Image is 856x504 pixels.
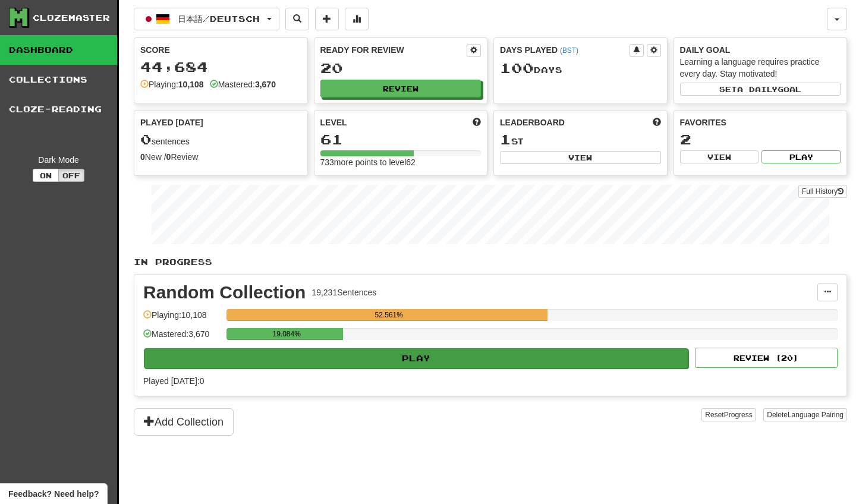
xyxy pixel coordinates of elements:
[230,309,547,321] div: 52.561%
[500,44,630,56] div: Days Played
[724,411,753,419] span: Progress
[140,116,203,128] span: Played [DATE]
[143,376,204,386] span: Played [DATE]: 0
[320,61,481,75] div: 20
[134,256,847,268] p: In Progress
[500,151,661,164] button: View
[680,132,841,147] div: 2
[134,8,279,30] button: 日本語/Deutsch
[255,80,276,89] strong: 3,670
[788,411,844,419] span: Language Pairing
[143,283,306,301] div: Random Collection
[140,151,301,163] div: New / Review
[320,156,481,168] div: 733 more points to level 62
[500,131,511,147] span: 1
[9,154,108,166] div: Dark Mode
[320,116,347,128] span: Level
[144,348,688,368] button: Play
[737,85,778,93] span: a daily
[143,328,221,348] div: Mastered: 3,670
[210,78,276,90] div: Mastered:
[311,286,376,298] div: 19,231 Sentences
[140,132,301,147] div: sentences
[140,152,145,162] strong: 0
[320,80,481,97] button: Review
[761,150,841,163] button: Play
[140,44,301,56] div: Score
[680,44,841,56] div: Daily Goal
[166,152,171,162] strong: 0
[285,8,309,30] button: Search sentences
[140,59,301,74] div: 44,684
[798,185,847,198] a: Full History
[653,116,661,128] span: This week in points, UTC
[680,83,841,96] button: Seta dailygoal
[58,169,84,182] button: Off
[345,8,369,30] button: More stats
[320,132,481,147] div: 61
[140,78,204,90] div: Playing:
[680,116,841,128] div: Favorites
[33,169,59,182] button: On
[315,8,339,30] button: Add sentence to collection
[701,408,756,421] button: ResetProgress
[695,348,838,368] button: Review (20)
[680,150,759,163] button: View
[320,44,467,56] div: Ready for Review
[178,14,260,24] span: 日本語 / Deutsch
[134,408,234,436] button: Add Collection
[560,46,578,55] a: (BST)
[33,12,110,24] div: Clozemaster
[500,61,661,76] div: Day s
[500,59,534,76] span: 100
[763,408,847,421] button: DeleteLanguage Pairing
[230,328,343,340] div: 19.084%
[500,132,661,147] div: st
[473,116,481,128] span: Score more points to level up
[500,116,565,128] span: Leaderboard
[143,309,221,329] div: Playing: 10,108
[680,56,841,80] div: Learning a language requires practice every day. Stay motivated!
[178,80,204,89] strong: 10,108
[140,131,152,147] span: 0
[8,488,99,500] span: Open feedback widget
